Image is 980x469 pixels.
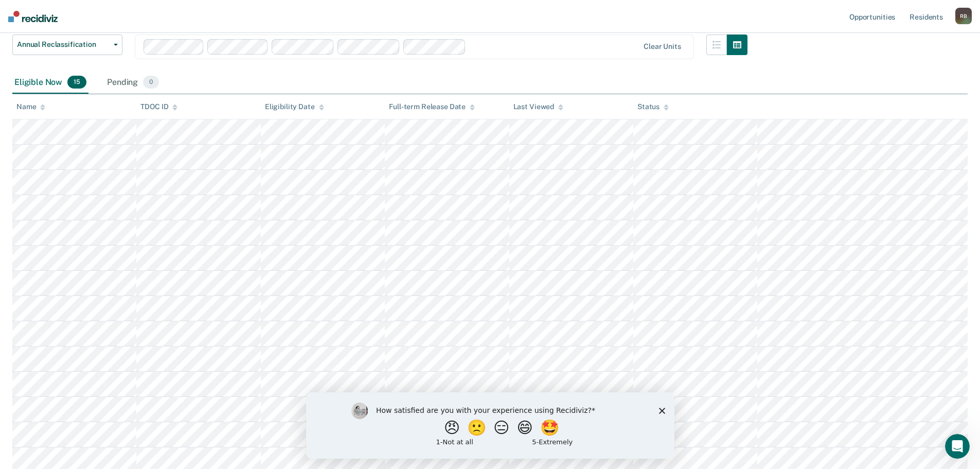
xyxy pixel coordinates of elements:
iframe: Intercom live chat [945,434,970,459]
div: Pending0 [105,72,161,94]
span: Annual Reclassification [17,40,110,49]
iframe: Survey by Kim from Recidiviz [306,392,674,459]
button: Annual Reclassification [12,34,122,55]
div: R B [955,8,972,24]
div: Full-term Release Date [389,102,475,111]
div: TDOC ID [140,102,177,111]
div: Name [16,102,45,111]
div: Last Viewed [513,102,563,111]
div: Status [637,102,669,111]
img: Recidiviz [8,11,58,22]
button: RB [955,8,972,24]
div: Eligibility Date [265,102,324,111]
span: 0 [143,76,159,89]
div: Eligible Now15 [12,72,88,94]
span: 15 [67,76,86,89]
div: Clear units [644,42,681,51]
